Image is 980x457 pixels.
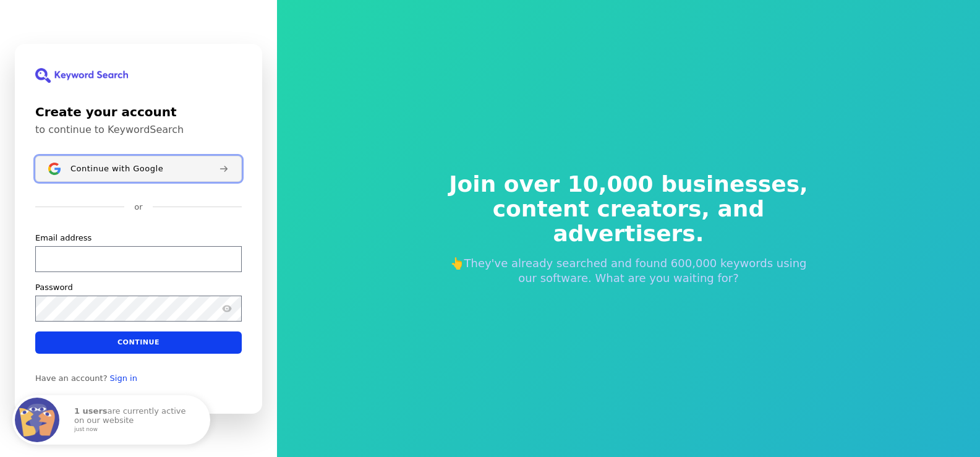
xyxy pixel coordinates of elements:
button: Show password [219,301,234,315]
label: Password [35,281,73,293]
img: Fomo [15,398,59,442]
small: just now [74,427,194,433]
span: Have an account? [35,373,108,383]
p: are currently active on our website [74,407,198,432]
span: Continue with Google [70,163,163,173]
strong: 1 users [74,406,108,416]
p: or [134,202,142,213]
a: Sign in [110,373,137,383]
h1: Create your account [35,103,242,121]
button: Continue [35,331,242,353]
button: Sign in with GoogleContinue with Google [35,156,242,182]
label: Email address [35,232,92,243]
img: KeywordSearch [35,68,128,83]
p: 👆They've already searched and found 600,000 keywords using our software. What are you waiting for? [441,256,817,286]
p: to continue to KeywordSearch [35,124,242,136]
img: Sign in with Google [48,163,61,175]
span: content creators, and advertisers. [441,197,817,246]
span: Join over 10,000 businesses, [441,172,817,197]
